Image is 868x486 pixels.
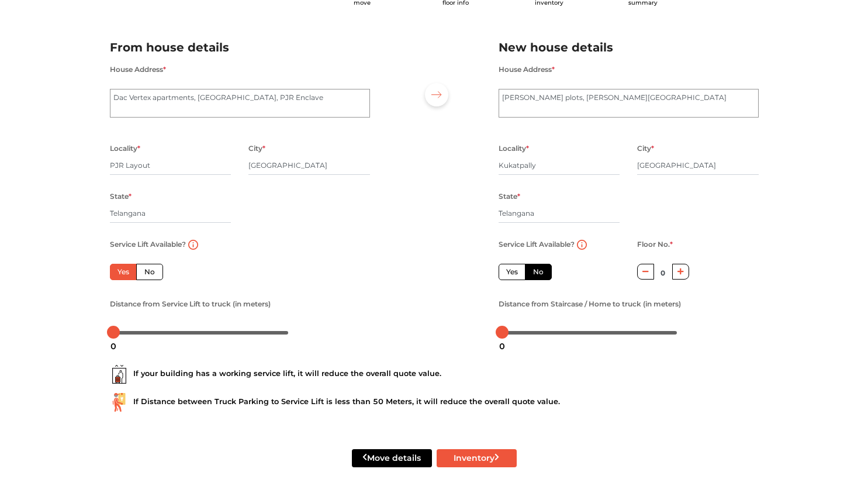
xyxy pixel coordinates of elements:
[499,237,575,252] label: Service Lift Available?
[110,393,759,412] div: If Distance between Truck Parking to Service Lift is less than 50 Meters, it will reduce the over...
[352,449,432,467] button: Move details
[437,449,517,467] button: Inventory
[110,237,186,252] label: Service Lift Available?
[110,38,370,57] h2: From house details
[110,264,137,280] label: Yes
[525,264,552,280] label: No
[110,393,129,412] img: ...
[110,141,140,156] label: Locality
[110,365,129,384] img: ...
[110,189,132,204] label: State
[499,89,759,118] textarea: [PERSON_NAME] plots, [PERSON_NAME][GEOGRAPHIC_DATA]
[499,264,525,280] label: Yes
[110,297,271,312] label: Distance from Service Lift to truck (in meters)
[494,336,510,356] div: 0
[106,336,121,356] div: 0
[499,297,681,312] label: Distance from Staircase / Home to truck (in meters)
[110,89,370,118] textarea: Dac Vertex apartments, [GEOGRAPHIC_DATA], PJR Enclave
[248,141,265,156] label: City
[499,141,529,156] label: Locality
[110,62,166,77] label: House Address
[637,237,673,252] label: Floor No.
[637,141,654,156] label: City
[499,62,555,77] label: House Address
[136,264,163,280] label: No
[110,365,759,384] div: If your building has a working service lift, it will reduce the overall quote value.
[499,38,759,57] h2: New house details
[499,189,520,204] label: State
